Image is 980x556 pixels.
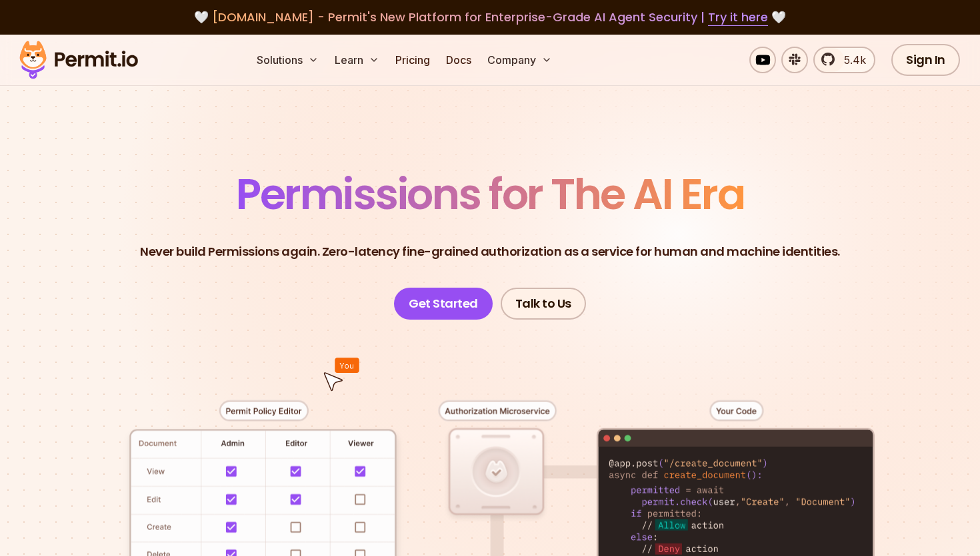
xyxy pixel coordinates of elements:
[32,8,948,27] div: 🤍 🤍
[140,242,840,261] p: Never build Permissions again. Zero-latency fine-grained authorization as a service for human and...
[329,47,385,73] button: Learn
[891,44,960,76] a: Sign In
[441,47,477,73] a: Docs
[390,47,435,73] a: Pricing
[501,288,586,320] a: Talk to Us
[813,47,875,73] a: 5.4k
[394,288,493,320] a: Get Started
[212,9,768,25] span: [DOMAIN_NAME] - Permit's New Platform for Enterprise-Grade AI Agent Security |
[708,9,768,26] a: Try it here
[482,47,557,73] button: Company
[13,37,144,83] img: Permit logo
[251,47,324,73] button: Solutions
[236,164,744,224] span: Permissions for The AI Era
[836,52,866,68] span: 5.4k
